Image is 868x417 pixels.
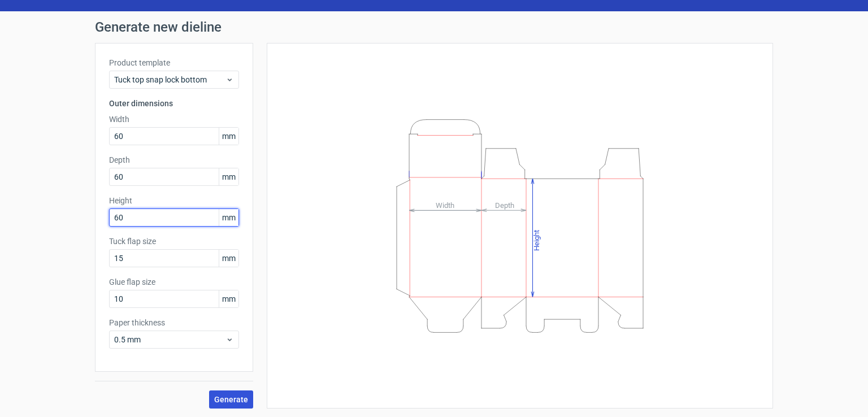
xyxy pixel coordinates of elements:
label: Height [109,195,239,206]
h1: Generate new dieline [95,20,773,34]
span: Generate [214,396,248,403]
h3: Outer dimensions [109,98,239,109]
span: mm [219,209,238,226]
label: Width [109,114,239,125]
span: mm [219,128,238,145]
label: Paper thickness [109,317,239,328]
span: mm [219,250,238,267]
span: Tuck top snap lock bottom [114,74,225,85]
tspan: Width [436,201,454,209]
tspan: Height [532,229,541,250]
tspan: Depth [495,201,514,209]
button: Generate [209,390,253,409]
span: mm [219,290,238,307]
label: Product template [109,57,239,68]
span: 0.5 mm [114,334,225,345]
label: Glue flap size [109,276,239,288]
label: Depth [109,154,239,166]
span: mm [219,168,238,185]
label: Tuck flap size [109,236,239,247]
